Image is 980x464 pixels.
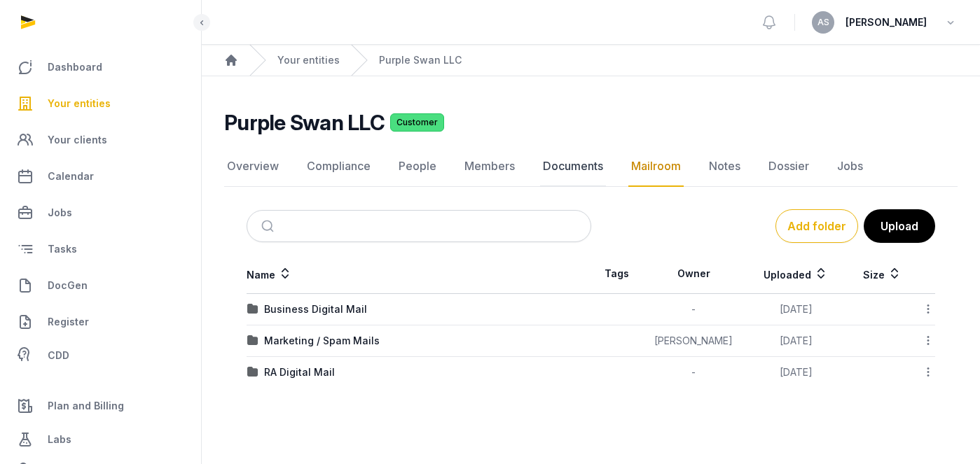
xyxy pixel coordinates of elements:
[643,325,744,357] td: [PERSON_NAME]
[247,304,258,315] img: folder.svg
[48,398,124,414] span: Plan and Billing
[224,146,958,187] nav: Tabs
[643,357,744,388] td: -
[48,204,72,221] span: Jobs
[11,196,190,230] a: Jobs
[628,146,684,187] a: Mailroom
[48,241,77,258] span: Tasks
[11,269,190,302] a: DocGen
[812,11,834,34] button: AS
[11,232,190,266] a: Tasks
[11,305,190,339] a: Register
[591,254,644,294] th: Tags
[202,45,980,76] nav: Breadcrumb
[48,132,107,148] span: Your clients
[304,146,373,187] a: Compliance
[48,168,94,185] span: Calendar
[745,357,848,388] td: [DATE]
[48,431,71,448] span: Labs
[48,59,102,76] span: Dashboard
[11,50,190,84] a: Dashboard
[224,110,385,135] h2: Purple Swan LLC
[48,314,89,330] span: Register
[253,211,286,241] button: Submit
[817,18,829,27] span: AS
[775,209,858,243] button: Add folder
[706,146,743,187] a: Notes
[766,146,812,187] a: Dossier
[848,254,918,294] th: Size
[390,113,444,132] span: Customer
[745,294,848,325] td: [DATE]
[264,334,380,348] div: Marketing / Spam Mails
[643,294,744,325] td: -
[277,53,340,67] a: Your entities
[224,146,282,187] a: Overview
[462,146,518,187] a: Members
[247,335,258,346] img: folder.svg
[247,254,591,294] th: Name
[643,254,744,294] th: Owner
[48,95,111,112] span: Your entities
[379,53,462,67] a: Purple Swan LLC
[11,123,190,157] a: Your clients
[745,325,848,357] td: [DATE]
[264,365,335,379] div: RA Digital Mail
[11,160,190,193] a: Calendar
[846,14,927,31] span: [PERSON_NAME]
[11,87,190,120] a: Your entities
[396,146,439,187] a: People
[247,367,258,378] img: folder.svg
[48,347,69,364] span: CDD
[264,302,367,316] div: Business Digital Mail
[834,146,866,187] a: Jobs
[540,146,606,187] a: Documents
[864,209,935,243] button: Upload
[48,277,88,294] span: DocGen
[11,342,190,370] a: CDD
[11,423,190,456] a: Labs
[11,389,190,423] a: Plan and Billing
[745,254,848,294] th: Uploaded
